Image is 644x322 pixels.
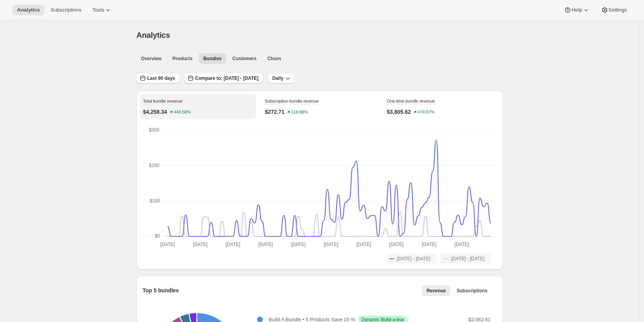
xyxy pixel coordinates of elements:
button: Analytics [12,5,44,15]
span: Products [172,56,193,62]
span: Bundles [203,56,221,62]
button: [DATE] - [DATE] [386,254,436,263]
p: $272.71 [265,108,285,116]
span: Last 90 days [147,75,175,81]
text: [DATE] [356,242,371,247]
text: 116.88% [291,110,308,115]
span: Help [571,7,582,13]
span: Revenue [426,288,446,294]
span: [DATE] - [DATE] [397,256,430,262]
span: Overview [141,56,162,62]
button: Tools [88,5,117,15]
text: [DATE] [389,242,404,247]
text: [DATE] [323,242,338,247]
span: Total bundle revenue [143,99,183,103]
button: Subscriptions [46,5,86,15]
span: Compare to: [DATE] - [DATE] [195,75,259,81]
text: [DATE] [291,242,306,247]
button: Settings [596,5,632,15]
p: $3,805.62 [387,108,411,116]
text: $100 [150,198,160,204]
button: Help [559,5,594,15]
text: [DATE] [422,242,436,247]
text: 478.67% [418,110,434,115]
span: Analytics [17,7,40,13]
text: [DATE] [160,242,175,247]
text: $200 [149,163,159,168]
span: [DATE] - [DATE] [451,256,484,262]
span: Churn [267,56,281,62]
text: [DATE] [193,242,208,247]
button: Daily [268,73,294,84]
span: Customers [232,56,257,62]
span: Tools [92,7,104,13]
button: Compare to: [DATE] - [DATE] [184,73,263,84]
p: Top 5 bundles [143,287,179,294]
span: Settings [609,7,627,13]
text: [DATE] [258,242,273,247]
span: Daily [272,75,284,81]
text: [DATE] [454,242,469,247]
text: 443.58% [174,110,191,115]
p: $4,258.34 [143,108,167,116]
button: Last 90 days [137,73,180,84]
span: Subscriptions [51,7,81,13]
span: Subscriptions [456,288,487,294]
span: One-time bundle revenue [387,99,435,103]
text: $0 [155,233,160,239]
text: $300 [149,127,159,133]
text: [DATE] [225,242,240,247]
button: [DATE] - [DATE] [440,254,490,263]
span: Analytics [137,31,170,39]
span: Subscription bundle revenue [265,99,319,103]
